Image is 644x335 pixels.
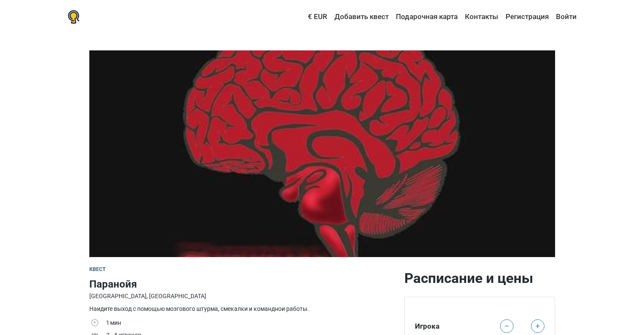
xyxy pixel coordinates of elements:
[89,266,106,272] span: Квест
[306,9,329,25] a: € EUR
[503,9,551,25] a: Регистрация
[554,9,577,25] a: Войти
[332,9,391,25] a: Добавить квест
[89,50,555,257] img: Паранойя photo 1
[394,9,460,25] a: Подарочная карта
[404,270,555,287] h2: Расписание и цены
[412,319,480,333] div: Игрока
[463,9,500,25] a: Контакты
[68,10,80,24] img: Nowescape logo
